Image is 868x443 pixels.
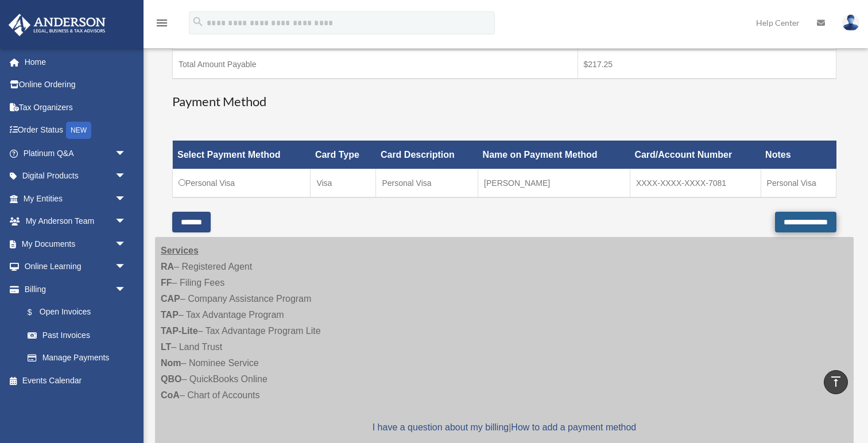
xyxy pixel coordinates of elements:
[172,93,836,111] h3: Payment Method
[161,310,179,320] strong: TAP
[842,14,859,31] img: User Pic
[311,141,376,169] th: Card Type
[8,165,144,188] a: Digital Productsarrow_drop_down
[115,142,138,165] span: arrow_drop_down
[8,119,144,142] a: Order StatusNEW
[761,141,836,169] th: Notes
[192,15,204,28] i: search
[578,50,836,79] td: $217.25
[824,370,848,394] a: vertical_align_top
[161,419,848,436] p: |
[8,96,144,119] a: Tax Organizers
[376,169,478,197] td: Personal Visa
[173,169,311,197] td: Personal Visa
[8,210,144,233] a: My Anderson Teamarrow_drop_down
[8,50,144,73] a: Home
[478,169,630,197] td: [PERSON_NAME]
[630,169,761,197] td: XXXX-XXXX-XXXX-7081
[8,142,144,165] a: Platinum Q&Aarrow_drop_down
[16,301,132,324] a: $Open Invoices
[115,255,138,279] span: arrow_drop_down
[8,187,144,210] a: My Entitiesarrow_drop_down
[115,232,138,256] span: arrow_drop_down
[8,73,144,96] a: Online Ordering
[66,122,91,139] div: NEW
[161,294,180,304] strong: CAP
[373,422,509,432] a: I have a question about my billing
[8,278,138,301] a: Billingarrow_drop_down
[511,422,636,432] a: How to add a payment method
[115,165,138,188] span: arrow_drop_down
[8,232,144,255] a: My Documentsarrow_drop_down
[161,390,180,400] strong: CoA
[173,50,578,79] td: Total Amount Payable
[8,369,144,392] a: Events Calendar
[5,14,109,36] img: Anderson Advisors Platinum Portal
[161,246,199,255] strong: Services
[630,141,761,169] th: Card/Account Number
[173,141,311,169] th: Select Payment Method
[34,305,40,320] span: $
[115,210,138,234] span: arrow_drop_down
[161,278,172,287] strong: FF
[376,141,478,169] th: Card Description
[155,20,169,30] a: menu
[161,262,174,271] strong: RA
[115,187,138,211] span: arrow_drop_down
[161,326,198,336] strong: TAP-Lite
[16,324,138,347] a: Past Invoices
[115,278,138,301] span: arrow_drop_down
[161,374,181,384] strong: QBO
[161,342,171,352] strong: LT
[155,16,169,30] i: menu
[311,169,376,197] td: Visa
[16,347,138,370] a: Manage Payments
[761,169,836,197] td: Personal Visa
[161,358,181,368] strong: Nom
[8,255,144,278] a: Online Learningarrow_drop_down
[478,141,630,169] th: Name on Payment Method
[829,375,843,388] i: vertical_align_top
